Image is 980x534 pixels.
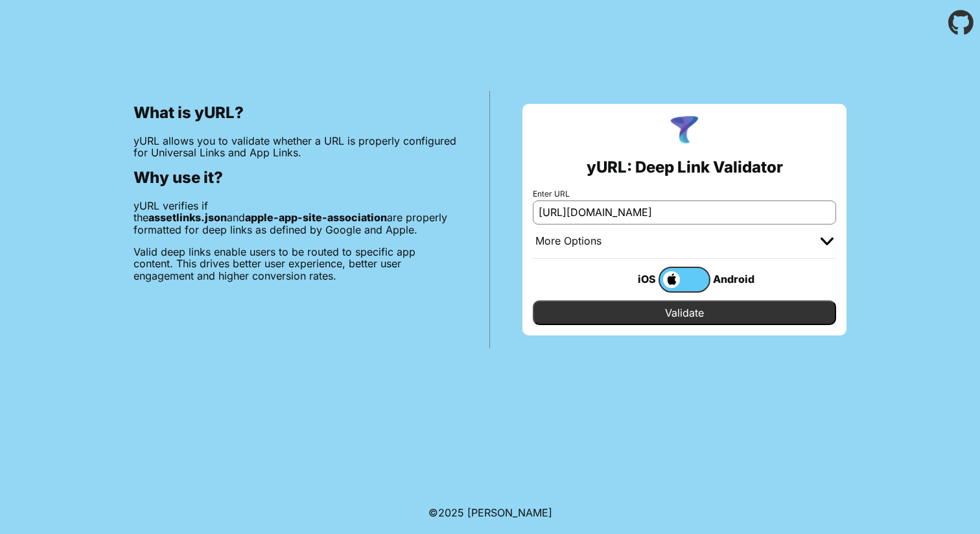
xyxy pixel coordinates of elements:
a: Michael Ibragimchayev's Personal Site [467,506,552,519]
p: yURL allows you to validate whether a URL is properly configured for Universal Links and App Links. [134,135,457,159]
h2: yURL: Deep Link Validator [587,158,783,176]
input: e.g. https://app.chayev.com/xyx [533,200,836,224]
footer: © [428,491,552,534]
b: assetlinks.json [148,211,227,224]
input: Validate [533,300,836,325]
label: Enter URL [533,189,836,199]
p: Valid deep links enable users to be routed to specific app content. This drives better user exper... [134,246,457,282]
div: iOS [607,271,659,287]
img: yURL Logo [668,114,701,148]
h2: What is yURL? [134,104,457,122]
h2: Why use it? [134,169,457,187]
span: 2025 [438,506,464,519]
img: chevron [821,237,834,245]
div: More Options [535,235,601,248]
div: Android [710,271,762,287]
b: apple-app-site-association [245,211,387,224]
p: yURL verifies if the and are properly formatted for deep links as defined by Google and Apple. [134,200,457,236]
